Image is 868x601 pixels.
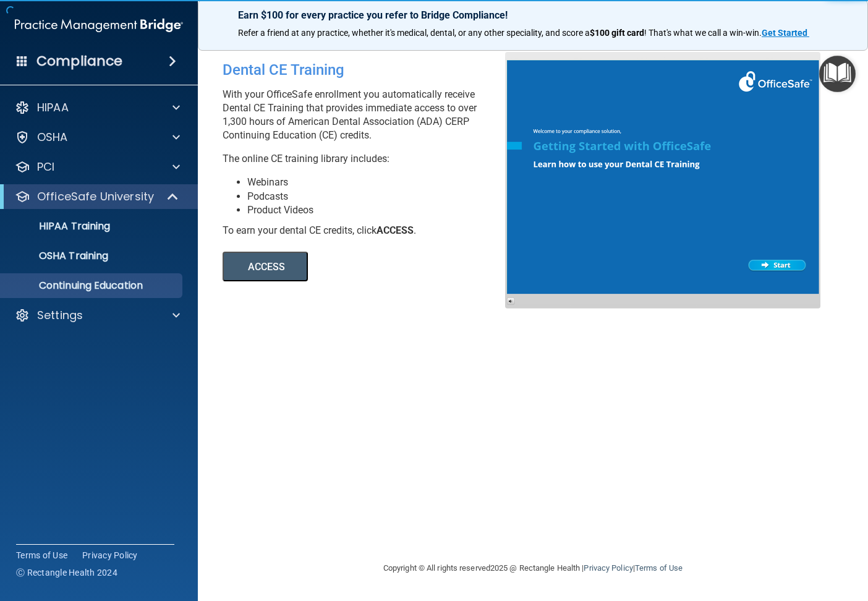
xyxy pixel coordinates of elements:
p: The online CE training library includes: [223,152,514,166]
p: PCI [37,160,54,174]
span: ! That's what we call a win-win. [644,28,762,38]
p: Earn $100 for every practice you refer to Bridge Compliance! [238,9,828,21]
div: Copyright © All rights reserved 2025 @ Rectangle Health | | [307,548,759,588]
p: OSHA Training [8,250,108,262]
b: ACCESS [377,224,414,236]
a: Settings [15,308,180,323]
p: With your OfficeSafe enrollment you automatically receive Dental CE Training that provides immedi... [223,88,514,142]
p: OSHA [37,130,68,145]
p: HIPAA Training [8,220,110,232]
strong: Get Started [762,28,807,38]
div: To earn your dental CE credits, click . [223,224,514,237]
strong: $100 gift card [590,28,644,38]
p: Settings [37,308,83,323]
button: ACCESS [223,252,308,281]
p: HIPAA [37,100,69,115]
a: Terms of Use [635,563,683,573]
a: Get Started [762,28,809,38]
p: Continuing Education [8,279,177,292]
li: Webinars [247,176,514,189]
span: Refer a friend at any practice, whether it's medical, dental, or any other speciality, and score a [238,28,590,38]
p: OfficeSafe University [37,189,154,204]
a: PCI [15,160,180,174]
a: Terms of Use [16,549,67,561]
a: HIPAA [15,100,180,115]
div: Dental CE Training [223,52,514,88]
a: ACCESS [223,263,561,272]
a: Privacy Policy [584,563,632,573]
button: Open Resource Center [819,56,856,92]
a: OSHA [15,130,180,145]
img: PMB logo [15,13,183,38]
li: Podcasts [247,190,514,203]
h4: Compliance [36,53,122,70]
span: Ⓒ Rectangle Health 2024 [16,566,117,579]
li: Product Videos [247,203,514,217]
a: OfficeSafe University [15,189,179,204]
a: Privacy Policy [82,549,138,561]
